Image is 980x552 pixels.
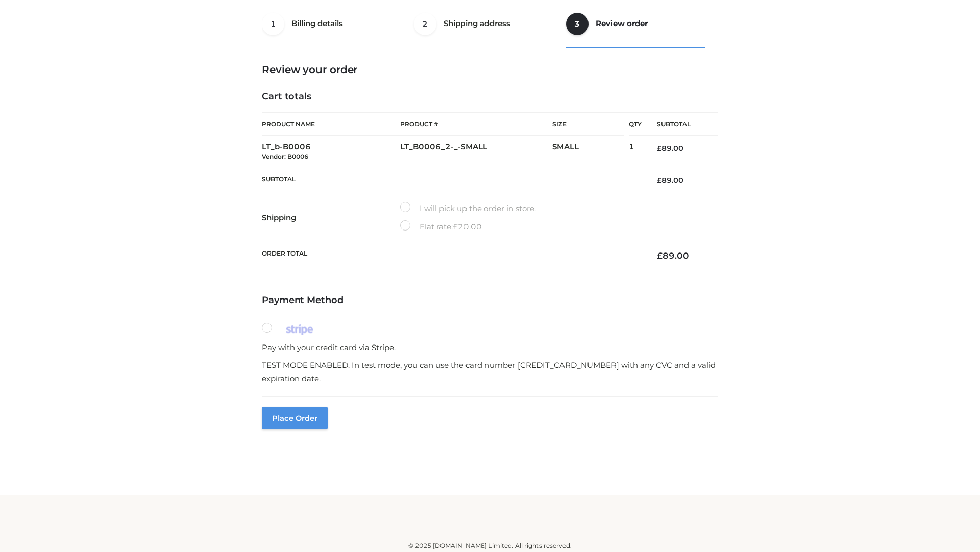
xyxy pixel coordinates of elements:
th: Product # [400,112,552,136]
small: Vendor: B0006 [262,153,308,160]
td: SMALL [552,136,629,168]
th: Qty [629,112,642,136]
h3: Review your order [262,63,718,76]
bdi: 89.00 [657,176,683,185]
th: Size [552,113,624,136]
span: £ [453,222,458,232]
th: Subtotal [262,168,642,193]
button: Place order [262,407,328,429]
th: Subtotal [642,113,718,136]
td: 1 [629,136,642,168]
td: LT_b-B0006 [262,136,400,168]
bdi: 20.00 [453,222,482,232]
th: Shipping [262,193,400,242]
div: © 2025 [DOMAIN_NAME] Limited. All rights reserved. [152,541,828,551]
span: £ [657,176,661,185]
bdi: 89.00 [657,250,689,261]
bdi: 89.00 [657,144,683,153]
span: £ [657,144,661,153]
label: I will pick up the order in store. [400,202,536,215]
span: £ [657,250,663,261]
h4: Payment Method [262,295,718,306]
td: LT_B0006_2-_-SMALL [400,136,552,168]
label: Flat rate: [400,220,482,234]
th: Order Total [262,242,642,269]
p: Pay with your credit card via Stripe. [262,341,718,354]
h4: Cart totals [262,91,718,102]
p: TEST MODE ENABLED. In test mode, you can use the card number [CREDIT_CARD_NUMBER] with any CVC an... [262,359,718,385]
th: Product Name [262,112,400,136]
